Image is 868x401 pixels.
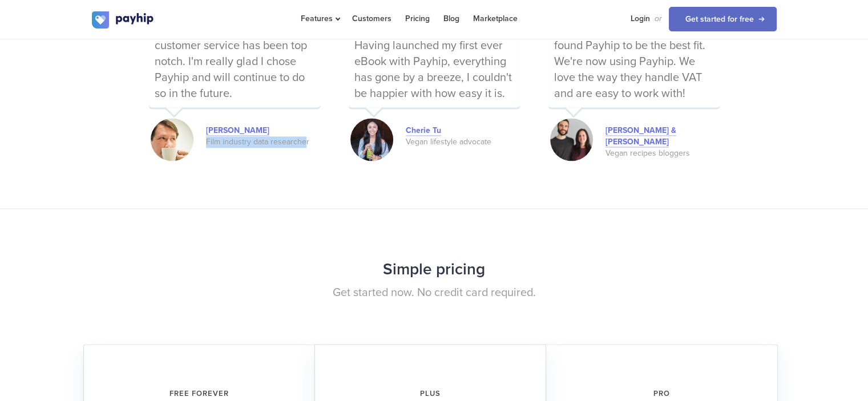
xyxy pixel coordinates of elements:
div: Vegan recipes bloggers [605,148,720,159]
img: 1.jpg [350,118,393,161]
div: Vegan lifestyle advocate [406,136,520,148]
img: logo.svg [92,11,155,29]
span: Features [301,14,338,23]
div: Film industry data researcher [206,136,320,148]
img: 3-optimised.png [550,118,593,161]
a: Get started for free [669,7,777,31]
p: Get started now. No credit card required. [92,285,777,301]
a: Cherie Tu [406,125,441,136]
img: 2.jpg [151,118,193,161]
a: [PERSON_NAME] [206,125,269,136]
a: [PERSON_NAME] & [PERSON_NAME] [605,125,676,147]
h2: Simple pricing [92,254,777,285]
